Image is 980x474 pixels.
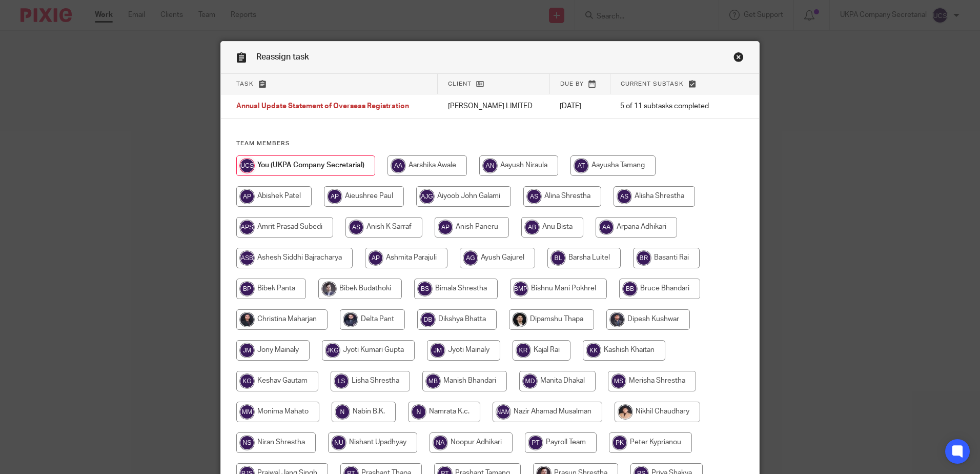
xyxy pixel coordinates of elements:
[448,101,539,111] p: [PERSON_NAME] LIMITED
[236,140,744,148] h4: Team members
[560,81,584,87] span: Due by
[236,81,254,87] span: Task
[621,81,684,87] span: Current subtask
[236,103,409,110] span: Annual Update Statement of Overseas Registration
[733,52,744,66] a: Close this dialog window
[560,101,600,111] p: [DATE]
[256,53,309,61] span: Reassign task
[610,94,726,119] td: 5 of 11 subtasks completed
[448,81,472,87] span: Client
